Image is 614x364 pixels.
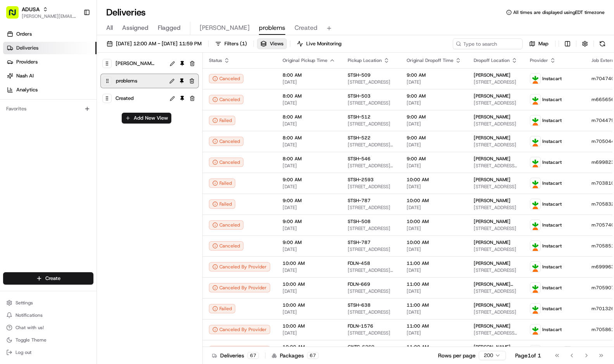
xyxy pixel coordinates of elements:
span: [PERSON_NAME] [474,197,511,204]
span: [DATE] [283,79,335,85]
span: [STREET_ADDRESS][PERSON_NAME] [348,267,394,273]
span: 11:00 AM [407,323,461,329]
span: 11:00 AM [407,302,461,308]
span: 8:00 AM [283,114,335,120]
span: Instacart [542,306,562,312]
a: Analytics [3,84,97,96]
button: Canceled By Provider [209,346,270,355]
span: [DATE] [283,246,335,252]
span: Analytics [16,86,38,93]
button: Failed [209,179,235,188]
span: 10:00 AM [283,281,335,287]
div: 💻 [66,113,72,119]
img: Nash [8,8,23,23]
span: [PERSON_NAME] [474,323,511,329]
span: [DATE] 12:00 AM - [DATE] 11:59 PM [116,40,202,47]
span: Nash AI [16,72,34,79]
span: [DATE] [407,163,461,169]
span: Deliveries [16,45,38,52]
span: [PERSON_NAME] [200,23,250,33]
span: [STREET_ADDRESS] [474,184,517,190]
span: [STREET_ADDRESS][PERSON_NAME] [348,142,394,148]
span: Instacart [542,243,562,249]
span: [DATE] [283,204,335,211]
span: 9:00 AM [283,197,335,204]
button: ADUSA [22,5,40,13]
img: profile_instacart_ahold_partner.png [530,241,540,251]
span: [STREET_ADDRESS] [348,184,394,190]
span: Instacart [542,201,562,207]
span: STSH-638 [348,302,371,308]
span: [STREET_ADDRESS] [474,79,517,85]
button: Chat with us! [3,322,93,333]
button: Canceled [209,74,243,83]
span: Assigned [122,23,148,33]
span: [PERSON_NAME] [474,239,511,246]
img: profile_instacart_ahold_partner.png [530,157,540,167]
span: [DATE] [283,288,335,294]
button: Log out [3,347,93,358]
img: profile_instacart_ahold_partner.png [530,262,540,272]
span: Dropoff Location [474,57,510,64]
span: Knowledge Base [16,112,59,120]
span: [PERSON_NAME] [474,135,511,141]
button: Create [3,272,93,285]
span: Created [116,93,134,104]
span: [DATE] [283,225,335,232]
span: STSH-2593 [348,177,374,183]
span: [DATE] [407,142,461,148]
button: Map [526,38,552,49]
span: problems [116,76,137,86]
span: [DATE] [283,163,335,169]
span: [DATE] [283,100,335,106]
button: Views [257,38,287,49]
a: Powered byPylon [55,131,94,137]
button: Canceled By Provider [209,283,270,292]
button: Settings [3,297,93,308]
h1: Deliveries [106,6,146,19]
span: STSH-787 [348,239,371,246]
button: Canceled [209,158,243,167]
img: profile_instacart_ahold_partner.png [530,178,540,188]
img: profile_instacart_ahold_partner.png [530,136,540,146]
button: +2 [563,346,572,355]
span: Flagged [158,23,181,33]
span: All [106,23,113,33]
span: [STREET_ADDRESS] [474,100,517,106]
span: [STREET_ADDRESS] [348,288,394,294]
span: [DATE] [407,184,461,190]
button: Refresh [597,38,608,49]
span: 9:00 AM [407,114,461,120]
span: [STREET_ADDRESS] [348,225,394,232]
span: STSH-508 [348,218,371,225]
button: Failed [209,116,235,125]
div: Canceled [209,95,243,104]
span: 8:00 AM [283,93,335,99]
div: Failed [209,199,235,209]
span: STSH-509 [348,72,371,78]
img: profile_instacart_ahold_partner.png [530,220,540,230]
span: 11:00 AM [407,344,461,350]
span: 10:00 AM [407,239,461,246]
span: [STREET_ADDRESS] [348,330,394,336]
span: Instacart [542,222,562,228]
span: [STREET_ADDRESS] [348,309,394,315]
span: [STREET_ADDRESS] [348,121,394,127]
button: [PERSON_NAME][EMAIL_ADDRESS][PERSON_NAME][DOMAIN_NAME] [22,13,77,19]
span: [STREET_ADDRESS] [348,246,394,252]
div: Deliveries [212,352,259,359]
span: 10:00 AM [407,197,461,204]
button: Toggle Theme [3,335,93,345]
span: Instacart [542,264,562,270]
span: 9:00 AM [283,177,335,183]
img: profile_instacart_ahold_partner.png [530,283,540,293]
span: Create [45,275,60,282]
span: Pickup Location [348,57,382,64]
img: profile_instacart_ahold_partner.png [530,115,540,125]
span: All times are displayed using EDT timezone [513,9,605,15]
